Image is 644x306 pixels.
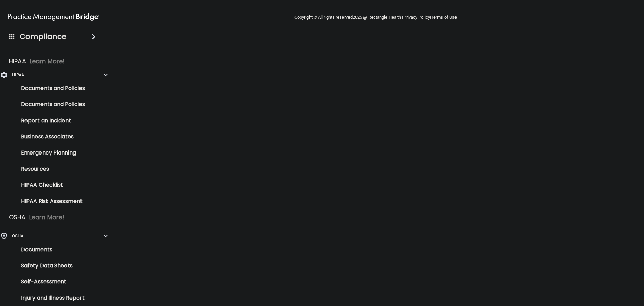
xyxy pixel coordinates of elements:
p: Learn More! [30,57,65,65]
p: HIPAA [9,57,26,65]
p: Documents and Policies [4,101,96,108]
p: Resources [4,166,96,172]
p: OSHA [9,213,26,221]
p: OSHA [12,232,23,240]
p: HIPAA [12,71,24,79]
a: Terms of Use [431,15,457,20]
p: Self-Assessment [4,278,96,285]
p: Emergency Planning [4,149,96,156]
p: Report an Incident [4,117,96,124]
h4: Compliance [20,32,66,41]
img: PMB logo [8,10,99,24]
p: Business Associates [4,133,96,140]
p: Safety Data Sheets [4,262,96,269]
a: Privacy Policy [403,15,430,20]
p: HIPAA Risk Assessment [4,198,96,205]
p: Documents and Policies [4,85,96,92]
div: Copyright © All rights reserved 2025 @ Rectangle Health | | [253,7,498,28]
p: Injury and Illness Report [4,295,96,301]
p: Learn More! [29,213,65,221]
p: HIPAA Checklist [4,182,96,188]
p: Documents [4,246,96,253]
